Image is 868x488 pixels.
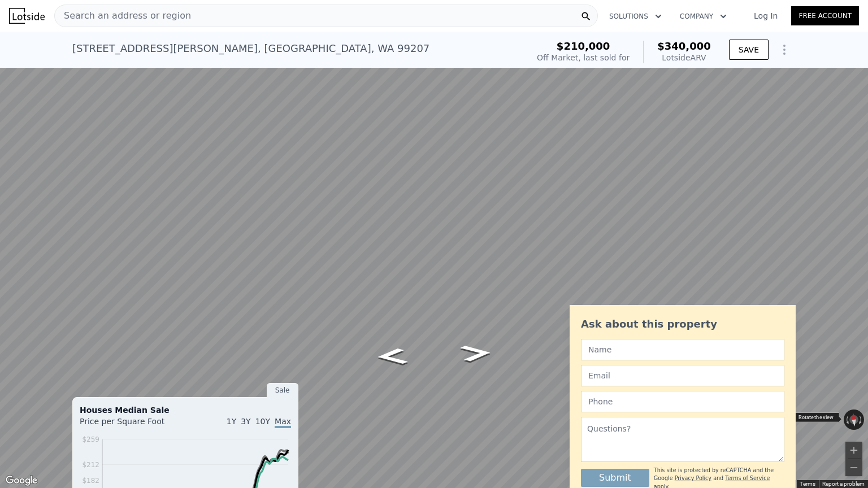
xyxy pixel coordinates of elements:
[581,391,784,412] input: Phone
[581,339,784,360] input: Name
[9,8,45,24] img: Lotside
[657,52,711,63] div: Lotside ARV
[557,40,610,52] span: $210,000
[80,404,291,416] div: Houses Median Sale
[241,417,250,426] span: 3Y
[82,477,99,485] tspan: $182
[227,417,236,426] span: 1Y
[267,383,298,398] div: Sale
[657,40,711,52] span: $340,000
[729,40,769,60] button: SAVE
[581,365,784,386] input: Email
[581,316,784,332] div: Ask about this property
[55,9,191,23] span: Search an address or region
[740,10,791,21] a: Log In
[80,416,185,434] div: Price per Square Foot
[581,469,649,487] button: Submit
[82,461,99,469] tspan: $212
[773,38,796,61] button: Show Options
[675,475,711,481] a: Privacy Policy
[275,417,291,428] span: Max
[537,52,630,63] div: Off Market, last sold for
[72,41,429,56] div: [STREET_ADDRESS][PERSON_NAME] , [GEOGRAPHIC_DATA] , WA 99207
[600,6,671,27] button: Solutions
[82,435,99,443] tspan: $259
[725,475,770,481] a: Terms of Service
[255,417,270,426] span: 10Y
[791,6,859,25] a: Free Account
[671,6,736,27] button: Company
